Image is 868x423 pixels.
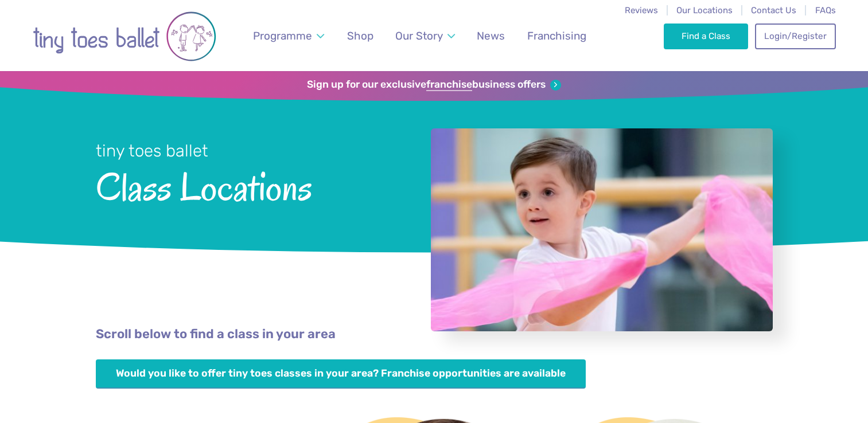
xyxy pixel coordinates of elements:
[472,22,511,49] a: News
[347,29,373,42] span: Shop
[390,22,460,49] a: Our Story
[307,79,561,91] a: Sign up for our exclusivefranchisebusiness offers
[96,141,208,160] small: tiny toes ballet
[341,22,379,49] a: Shop
[815,5,836,15] a: FAQs
[33,7,216,65] img: tiny toes ballet
[477,29,505,42] span: News
[426,79,472,91] strong: franchise
[96,326,773,343] p: Scroll below to find a class in your area
[521,22,591,49] a: Franchising
[625,5,658,15] a: Reviews
[527,29,586,42] span: Franchising
[96,162,400,209] span: Class Locations
[395,29,443,42] span: Our Story
[96,359,586,389] a: Would you like to offer tiny toes classes in your area? Franchise opportunities are available
[253,29,312,42] span: Programme
[676,5,733,15] a: Our Locations
[247,22,329,49] a: Programme
[664,23,748,49] a: Find a Class
[755,23,835,49] a: Login/Register
[751,5,796,15] a: Contact Us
